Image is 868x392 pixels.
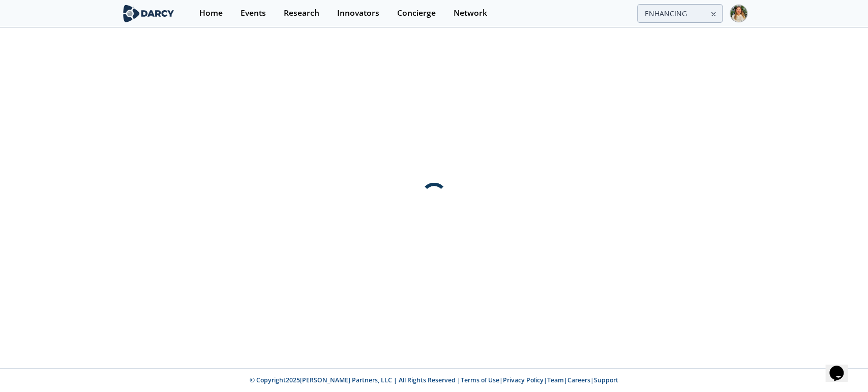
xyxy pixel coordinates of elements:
[337,9,379,17] div: Innovators
[454,9,487,17] div: Network
[637,4,723,23] input: Advanced Search
[199,9,223,17] div: Home
[397,9,436,17] div: Concierge
[121,5,176,22] img: logo-wide.svg
[241,9,266,17] div: Events
[730,5,747,22] img: Profile
[825,351,858,382] iframe: chat widget
[284,9,319,17] div: Research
